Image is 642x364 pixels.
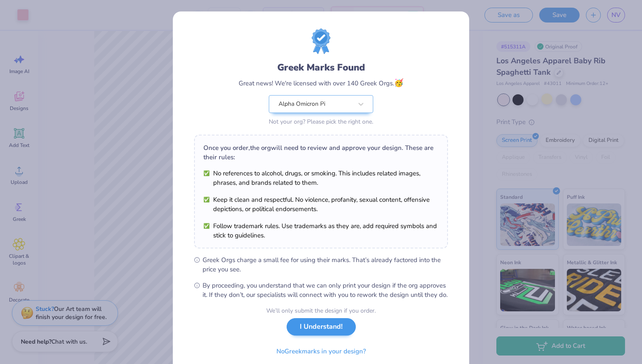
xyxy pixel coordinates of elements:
[277,61,365,74] div: Greek Marks Found
[203,169,439,187] li: No references to alcohol, drugs, or smoking. This includes related images, phrases, and brands re...
[269,117,373,126] div: Not your org? Please pick the right one.
[287,318,356,336] button: I Understand!
[239,77,403,89] div: Great news! We're licensed with over 140 Greek Orgs.
[203,195,439,214] li: Keep it clean and respectful. No violence, profanity, sexual content, offensive depictions, or po...
[203,143,439,162] div: Once you order, the org will need to review and approve your design. These are their rules:
[394,78,403,88] span: 🥳
[203,221,439,240] li: Follow trademark rules. Use trademarks as they are, add required symbols and stick to guidelines.
[266,306,376,315] div: We’ll only submit the design if you order.
[203,255,448,274] span: Greek Orgs charge a small fee for using their marks. That’s already factored into the price you see.
[203,281,448,299] span: By proceeding, you understand that we can only print your design if the org approves it. If they ...
[269,343,373,360] button: NoGreekmarks in your design?
[312,28,330,54] img: License badge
